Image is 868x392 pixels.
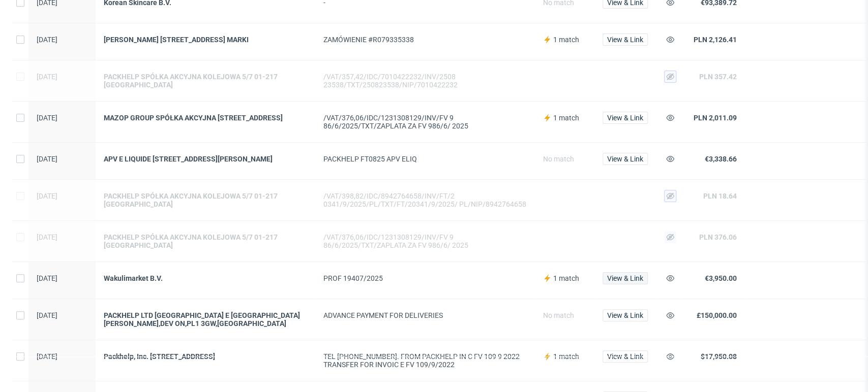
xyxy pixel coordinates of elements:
[603,311,648,319] a: View & Link
[603,155,648,163] a: View & Link
[607,155,643,162] span: View & Link
[323,311,527,319] div: ADVANCE PAYMENT FOR DELIVERIES
[703,192,737,200] span: PLN 18.64
[699,233,737,241] span: PLN 376.06
[104,114,307,122] a: MAZOP GROUP SPÓŁKA AKCYJNA [STREET_ADDRESS]
[705,274,737,282] span: €3,950.00
[607,114,643,121] span: View & Link
[603,34,648,46] button: View & Link
[603,309,648,321] button: View & Link
[553,274,579,282] span: 1 match
[323,352,527,369] div: TEL [PHONE_NUMBER]. FROM PACKHELP IN C FV 109 9 2022 TRANSFER FOR INVOIC E FV 109/9/2022
[323,192,527,208] div: /VAT/398,82/IDC/8942764658/INV/FT/2 0341/9/2025/PL/TXT/FT/20341/9/2025/ PL/NIP/8942764658
[603,36,648,44] a: View & Link
[607,36,643,43] span: View & Link
[553,352,579,361] span: 1 match
[603,272,648,284] button: View & Link
[694,114,737,122] span: PLN 2,011.09
[323,114,527,130] div: /VAT/376,06/IDC/1231308129/INV/FV 9 86/6/2025/TXT/ZAPLATA ZA FV 986/6/ 2025
[603,153,648,165] button: View & Link
[323,73,527,89] div: /VAT/357,42/IDC/7010422232/INV/2508 23538/TXT/250823538/NIP/7010422232
[37,73,57,81] span: [DATE]
[37,274,57,282] span: [DATE]
[543,155,574,163] span: No match
[37,155,57,163] span: [DATE]
[553,114,579,122] span: 1 match
[694,36,737,44] span: PLN 2,126.41
[607,312,643,319] span: View & Link
[104,233,307,249] a: PACKHELP SPÓŁKA AKCYJNA KOLEJOWA 5/7 01-217 [GEOGRAPHIC_DATA]
[37,352,57,361] span: [DATE]
[603,352,648,361] a: View & Link
[104,274,307,282] a: Wakulimarket B.V.
[553,36,579,44] span: 1 match
[37,36,57,44] span: [DATE]
[607,275,643,282] span: View & Link
[104,192,307,208] a: PACKHELP SPÓŁKA AKCYJNA KOLEJOWA 5/7 01-217 [GEOGRAPHIC_DATA]
[323,155,527,163] div: PACKHELP FT0825 APV ELIQ
[323,274,527,282] div: PROF 19407/2025
[37,114,57,122] span: [DATE]
[701,352,737,361] span: $17,950.08
[697,311,737,319] span: £150,000.00
[603,274,648,282] a: View & Link
[543,311,574,319] span: No match
[104,36,307,44] a: [PERSON_NAME] [STREET_ADDRESS] MARKI
[603,350,648,363] button: View & Link
[323,233,527,249] div: /VAT/376,06/IDC/1231308129/INV/FV 9 86/6/2025/TXT/ZAPLATA ZA FV 986/6/ 2025
[603,112,648,124] button: View & Link
[603,114,648,122] a: View & Link
[37,192,57,200] span: [DATE]
[705,155,737,163] span: €3,338.66
[699,73,737,81] span: PLN 357.42
[104,73,307,89] a: PACKHELP SPÓŁKA AKCYJNA KOLEJOWA 5/7 01-217 [GEOGRAPHIC_DATA]
[607,353,643,360] span: View & Link
[104,311,307,328] a: PACKHELP LTD [GEOGRAPHIC_DATA] E [GEOGRAPHIC_DATA][PERSON_NAME],DEV ON,PL1 3GW,[GEOGRAPHIC_DATA]
[37,311,57,319] span: [DATE]
[104,155,307,163] a: APV E LIQUIDE [STREET_ADDRESS][PERSON_NAME]
[37,233,57,241] span: [DATE]
[323,36,527,44] div: ZAMÓWIENIE #R079335338
[104,352,307,361] a: Packhelp, Inc. [STREET_ADDRESS]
